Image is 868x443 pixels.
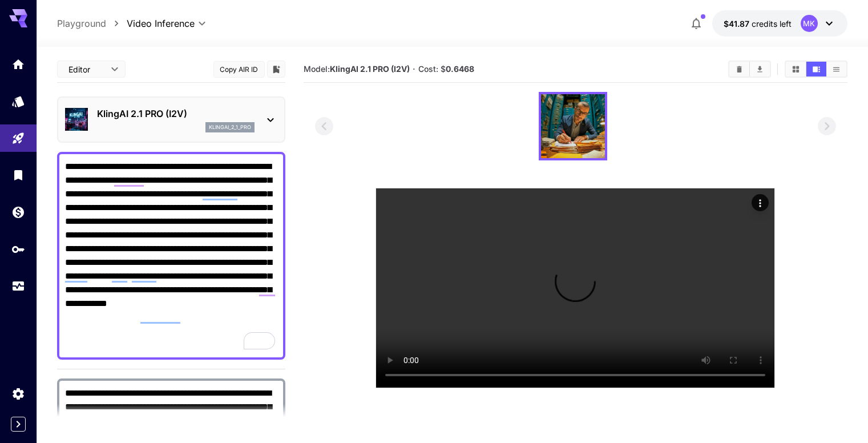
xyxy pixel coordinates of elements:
textarea: To enrich screen reader interactions, please activate Accessibility in Grammarly extension settings [65,160,277,352]
div: MK [801,15,818,32]
div: Library [11,168,25,182]
div: API Keys [11,242,25,256]
a: Playground [57,17,106,30]
b: KlingAI 2.1 PRO (I2V) [330,64,410,74]
span: Video Inference [127,17,195,30]
div: Settings [11,386,25,401]
button: Expand sidebar [11,417,26,432]
div: Actions [752,194,769,211]
div: Show media in grid viewShow media in video viewShow media in list view [785,61,847,78]
p: klingai_2_1_pro [209,123,251,131]
p: · [413,62,415,76]
span: Model: [304,64,410,74]
b: 0.6468 [446,64,474,74]
p: KlingAI 2.1 PRO (I2V) [97,107,255,120]
span: Cost: $ [418,64,474,74]
button: Add to library [271,62,281,76]
div: KlingAI 2.1 PRO (I2V)klingai_2_1_pro [65,102,277,137]
div: Clear AllDownload All [728,61,771,78]
button: Show media in list view [826,62,846,76]
button: Download All [750,62,770,76]
div: Usage [11,279,25,293]
nav: breadcrumb [57,17,127,30]
button: Clear All [729,62,749,76]
div: Models [11,94,25,108]
div: Home [11,57,25,71]
span: $41.87 [724,19,752,29]
button: Copy AIR ID [213,61,265,78]
button: $41.87492MK [712,10,847,37]
div: Playground [11,131,25,146]
button: Show media in grid view [786,62,806,76]
img: eBddqAAAAAZJREFUAwDpB8+x6F47wgAAAABJRU5ErkJggg== [541,94,605,158]
div: $41.87492 [724,18,792,30]
span: credits left [752,19,792,29]
button: Show media in video view [806,62,826,76]
span: Editor [68,63,104,75]
div: Wallet [11,205,25,219]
